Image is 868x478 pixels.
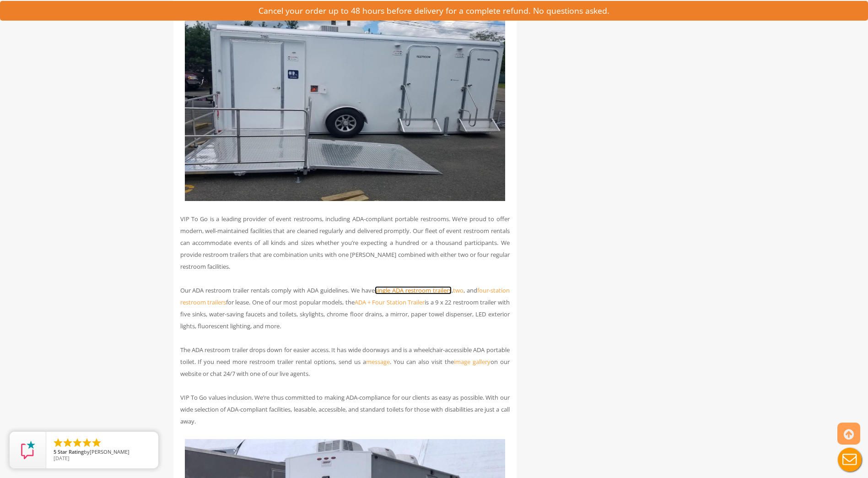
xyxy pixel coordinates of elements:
p: Our ADA restroom trailer rentals comply with ADA guidelines. We have , , and for lease. One of ou... [180,284,510,332]
p: VIP To Go values inclusion. We’re thus committed to making ADA-compliance for our clients as easy... [180,391,510,427]
p: VIP To Go is a leading provider of event restrooms, including ADA-compliant portable restrooms. W... [180,213,510,272]
span: Star Rating [58,448,84,455]
li:  [53,437,64,448]
span: 5 [54,448,56,455]
a: single ADA restroom trailers [375,286,452,294]
span: [PERSON_NAME] [90,448,129,455]
button: Live Chat [831,441,868,478]
p: The ADA restroom trailer drops down for easier access. It has wide doorways and is a wheelchair-a... [180,344,510,380]
span: by [54,449,151,456]
li:  [91,437,102,448]
li:  [72,437,83,448]
a: two [453,286,464,294]
li:  [62,437,73,448]
img: Review Rating [19,441,37,459]
li:  [81,437,92,448]
span: [DATE] [54,455,70,462]
a: ADA + Four Station Trailer [355,298,425,306]
a: image gallery [454,358,491,366]
img: portable handicap bathroom trailer [185,4,505,201]
a: message [366,358,390,366]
